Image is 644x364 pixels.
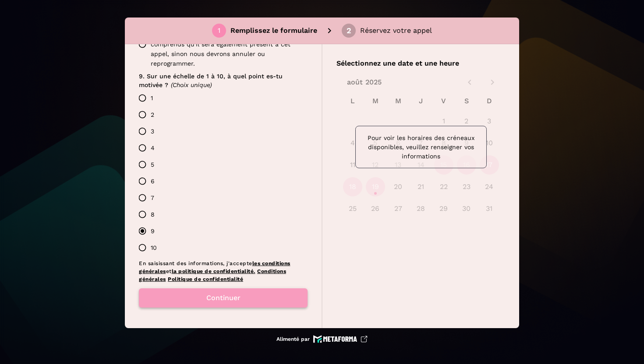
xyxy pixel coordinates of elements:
a: Conditions générales [139,268,286,282]
font: Remplissez le formulaire [230,26,317,35]
font: 7 [151,194,154,201]
font: 4 [151,144,155,151]
a: Alimenté par [276,335,368,343]
a: Politique de confidentialité [168,276,243,282]
font: 1 [218,26,220,35]
a: les conditions générales [139,260,290,274]
font: 5 [151,161,154,168]
font: 2 [151,111,154,118]
font: Réservez votre appel [360,26,432,35]
font: En saisissant des informations, j'accepte [139,260,252,266]
font: Continuer [206,294,241,302]
font: Sélectionnez une date et une heure [336,59,459,67]
font: 1 [151,94,153,101]
font: 9 [151,227,155,234]
font: 2 [347,26,351,35]
button: Continuer [139,288,308,308]
font: Non, je devrai en parler à mes parents, mon partenaire, avant de prendre une décision et je compr... [151,21,295,67]
font: Pour voir les horaires des créneaux disponibles, veuillez renseigner vos informations [368,134,474,160]
font: Alimenté par [276,336,310,342]
font: 8 [151,211,155,218]
a: la politique de confidentialité. [172,268,255,274]
font: 6 [151,178,155,185]
font: 9. Sur une échelle de 1 à 10, à quel point es-tu motivée ? [139,73,285,88]
font: 3 [151,128,154,135]
font: 10 [151,244,157,251]
font: (Choix unique) [171,81,212,88]
font: et [166,268,172,274]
